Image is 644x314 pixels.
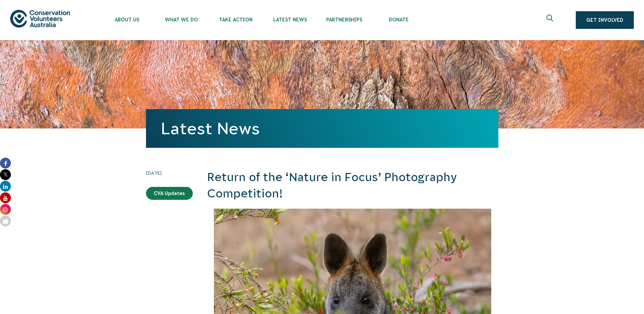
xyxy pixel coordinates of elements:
[576,11,634,29] a: Get Involved
[317,17,371,22] span: Partnerships
[10,10,70,27] img: logo.svg
[146,169,193,177] time: [DATE]
[146,187,193,200] a: CVA Updates
[207,169,498,202] h2: Return of the ‘Nature in Focus’ Photography Competition!
[547,15,555,25] span: Expand search box
[100,17,154,22] span: About Us
[208,17,263,22] span: Take Action
[161,119,260,138] a: Latest News
[154,17,208,22] span: What We Do
[542,12,559,28] button: Expand search box Close search box
[371,17,426,22] span: Donate
[263,17,317,22] span: Latest News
